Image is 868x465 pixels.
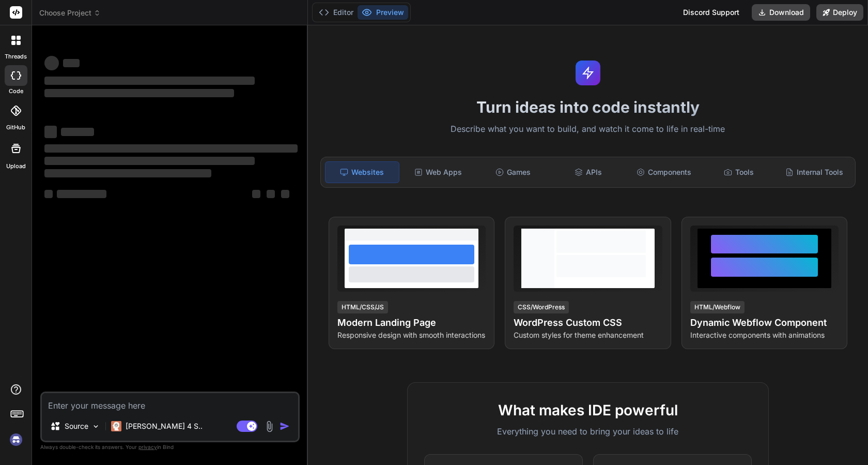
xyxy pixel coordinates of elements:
[263,421,275,432] img: attachment
[267,190,275,198] span: ‌
[401,161,475,183] div: Web Apps
[690,301,745,313] div: HTML/Webflow
[44,169,211,177] span: ‌
[315,5,358,20] button: Editor
[476,161,550,183] div: Games
[690,330,839,340] p: Interactive components with animations
[91,422,100,431] img: Pick Models
[44,144,298,153] span: ‌
[314,123,862,136] p: Describe what you want to build, and watch it come to life in real-time
[7,431,25,448] img: signin
[57,190,106,198] span: ‌
[677,4,746,21] div: Discord Support
[44,190,53,198] span: ‌
[39,8,101,18] span: Choose Project
[552,161,625,183] div: APIs
[61,128,94,136] span: ‌
[44,56,59,70] span: ‌
[9,87,23,96] label: code
[44,126,57,138] span: ‌
[44,89,234,97] span: ‌
[514,330,662,340] p: Custom styles for theme enhancement
[424,399,752,421] h2: What makes IDE powerful
[314,98,862,116] h1: Turn ideas into code instantly
[337,316,486,330] h4: Modern Landing Page
[514,301,569,313] div: CSS/WordPress
[627,161,701,183] div: Components
[280,421,290,431] img: icon
[337,301,388,313] div: HTML/CSS/JS
[111,421,121,431] img: Claude 4 Sonnet
[778,161,851,183] div: Internal Tools
[44,157,255,165] span: ‌
[337,330,486,340] p: Responsive design with smooth interactions
[126,421,203,431] p: [PERSON_NAME] 4 S..
[65,421,88,431] p: Source
[5,52,27,61] label: threads
[703,161,776,183] div: Tools
[690,316,839,330] h4: Dynamic Webflow Component
[6,162,26,171] label: Upload
[281,190,289,198] span: ‌
[138,444,157,450] span: privacy
[514,316,662,330] h4: WordPress Custom CSS
[424,425,752,438] p: Everything you need to bring your ideas to life
[40,442,300,452] p: Always double-check its answers. Your in Bind
[358,5,408,20] button: Preview
[63,59,80,67] span: ‌
[6,123,25,132] label: GitHub
[252,190,260,198] span: ‌
[752,4,810,21] button: Download
[44,77,255,85] span: ‌
[325,161,399,183] div: Websites
[816,4,863,21] button: Deploy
